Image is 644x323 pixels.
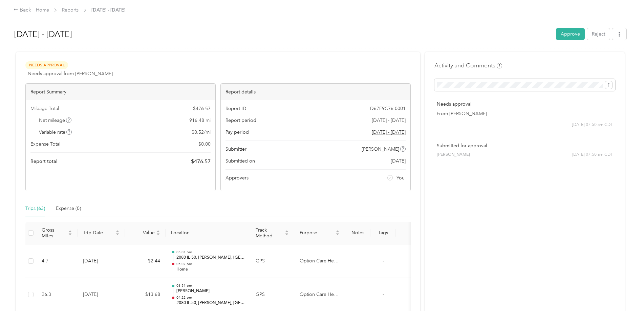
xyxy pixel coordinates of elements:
[396,174,405,181] span: You
[192,129,211,136] span: $ 0.52 / mi
[437,152,470,158] span: [PERSON_NAME]
[36,244,78,278] td: 4.7
[14,6,31,14] div: Back
[572,152,613,158] span: [DATE] 07:50 am CDT
[226,174,249,181] span: Approvers
[294,222,345,244] th: Purpose
[434,61,502,70] h4: Activity and Comments
[362,146,399,153] span: [PERSON_NAME]
[345,222,370,244] th: Notes
[115,229,120,233] span: caret-up
[36,222,78,244] th: Gross Miles
[191,157,211,166] span: $ 476.57
[25,205,45,212] div: Trips (63)
[156,229,160,233] span: caret-up
[78,278,125,312] td: [DATE]
[437,142,613,149] p: Submitted for approval
[30,105,59,112] span: Mileage Total
[294,244,345,278] td: Option Care Health
[221,84,410,100] div: Report details
[250,244,294,278] td: GPS
[176,283,245,288] p: 03:51 pm
[30,158,58,165] span: Report total
[28,70,113,77] span: Needs approval from [PERSON_NAME]
[39,129,72,136] span: Variable rate
[78,244,125,278] td: [DATE]
[130,230,155,236] span: Value
[56,205,81,212] div: Expense (0)
[250,222,294,244] th: Track Method
[68,232,72,236] span: caret-down
[125,278,166,312] td: $13.68
[176,295,245,300] p: 04:22 pm
[383,292,384,297] span: -
[30,141,60,148] span: Expense Total
[68,229,72,233] span: caret-up
[176,288,245,294] p: [PERSON_NAME]
[391,157,406,165] span: [DATE]
[125,244,166,278] td: $2.44
[198,141,211,148] span: $ 0.00
[176,300,245,306] p: 2080 IL-50, [PERSON_NAME], [GEOGRAPHIC_DATA]
[176,250,245,255] p: 05:01 pm
[437,110,613,117] p: From [PERSON_NAME]
[26,84,215,100] div: Report Summary
[383,258,384,264] span: -
[189,117,211,124] span: 916.48 mi
[42,227,67,239] span: Gross Miles
[587,28,610,40] button: Reject
[125,222,166,244] th: Value
[176,255,245,261] p: 2080 IL-50, [PERSON_NAME], [GEOGRAPHIC_DATA]
[372,129,406,136] span: Go to pay period
[437,101,613,108] p: Needs approval
[226,117,256,124] span: Report period
[606,285,644,323] iframe: Everlance-gr Chat Button Frame
[250,278,294,312] td: GPS
[78,222,125,244] th: Trip Date
[226,129,249,136] span: Pay period
[39,117,72,124] span: Net mileage
[193,105,211,112] span: $ 476.57
[25,61,68,69] span: Needs Approval
[226,105,246,112] span: Report ID
[91,6,125,14] span: [DATE] - [DATE]
[336,229,340,233] span: caret-up
[14,26,551,42] h1: Sep 1 - 30, 2025
[294,278,345,312] td: Option Care Health
[166,222,250,244] th: Location
[372,117,406,124] span: [DATE] - [DATE]
[36,278,78,312] td: 26.3
[176,266,245,273] p: Home
[62,7,79,13] a: Reports
[285,229,289,233] span: caret-up
[256,227,283,239] span: Track Method
[370,105,406,112] span: D67F9C76-0001
[370,222,396,244] th: Tags
[285,232,289,236] span: caret-down
[83,230,114,236] span: Trip Date
[300,230,334,236] span: Purpose
[156,232,160,236] span: caret-down
[226,146,246,153] span: Submitter
[36,7,49,13] a: Home
[226,157,255,165] span: Submitted on
[336,232,340,236] span: caret-down
[115,232,120,236] span: caret-down
[572,122,613,128] span: [DATE] 07:50 am CDT
[176,262,245,266] p: 05:07 pm
[556,28,585,40] button: Approve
